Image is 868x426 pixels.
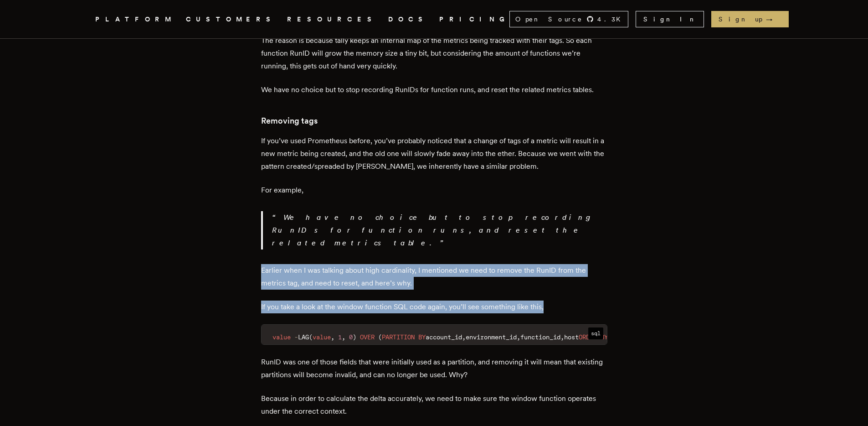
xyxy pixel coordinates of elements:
[261,392,607,418] p: Because in order to calculate the delta accurately, we need to make sure the window function oper...
[439,14,509,25] a: PRICING
[515,15,583,24] span: Open Source
[636,11,704,27] a: Sign In
[601,333,608,341] span: BY
[186,14,276,25] a: CUSTOMERS
[261,356,607,381] p: RunID was one of those fields that were initially used as a partition, and removing it will mean ...
[353,333,356,341] span: )
[378,333,382,341] span: (
[287,14,377,25] button: RESOURCES
[261,184,607,197] p: For example,
[331,333,334,341] span: ,
[342,333,345,341] span: ,
[382,333,415,341] span: PARTITION
[313,333,331,341] span: value
[360,333,375,341] span: OVER
[261,114,607,127] h3: Removing tags
[261,301,607,313] p: If you take a look at the window function SQL code again, you’ll see something like this,
[588,327,603,339] span: sql
[466,333,517,341] span: environment_id
[766,15,781,24] span: →
[579,333,597,341] span: ORDER
[597,15,626,24] span: 4.3 K
[426,333,462,341] span: account_id
[294,333,298,341] span: -
[261,264,607,290] p: Earlier when I was talking about high cardinality, I mentioned we need to remove the RunID from t...
[272,333,291,341] span: value
[517,333,520,341] span: ,
[309,333,313,341] span: (
[338,333,342,341] span: 1
[560,333,564,341] span: ,
[95,14,175,25] button: PLATFORM
[418,333,426,341] span: BY
[261,34,607,73] p: The reason is because tally keeps an internal map of the metrics being tracked with their tags. S...
[711,11,789,27] a: Sign up
[564,333,579,341] span: host
[520,333,560,341] span: function_id
[462,333,466,341] span: ,
[261,135,607,173] p: If you’ve used Prometheus before, you’ve probably noticed that a change of tags of a metric will ...
[349,333,353,341] span: 0
[261,83,607,96] p: We have no choice but to stop recording RunIDs for function runs, and reset the related metrics t...
[388,14,428,25] a: DOCS
[298,333,309,341] span: LAG
[272,211,607,249] p: We have no choice but to stop recording RunIDs for function runs, and reset the related metrics t...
